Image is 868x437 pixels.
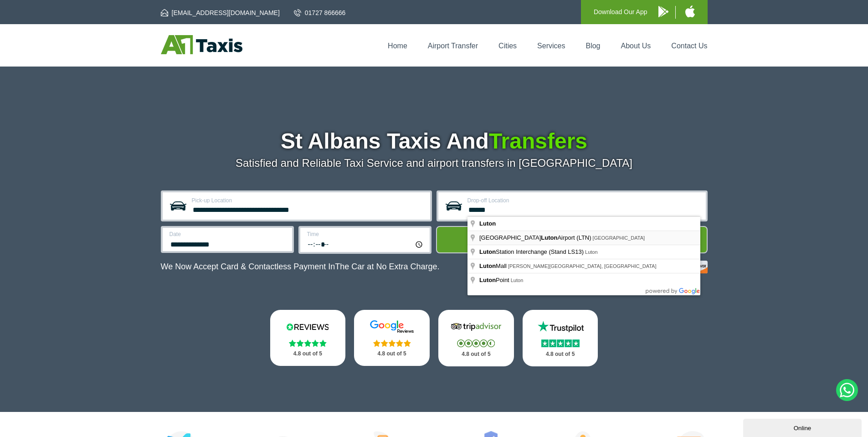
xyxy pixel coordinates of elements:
p: Satisfied and Reliable Taxi Service and airport transfers in [GEOGRAPHIC_DATA] [161,157,708,170]
label: Pick-up Location [192,198,425,203]
span: [PERSON_NAME][GEOGRAPHIC_DATA], [GEOGRAPHIC_DATA] [508,263,657,269]
span: Point [479,277,511,283]
span: Luton [479,248,496,255]
p: We Now Accept Card & Contactless Payment In [161,262,440,272]
iframe: chat widget [743,417,863,437]
a: Blog [586,42,600,50]
a: Tripadvisor Stars 4.8 out of 5 [438,310,514,366]
label: Drop-off Location [467,198,700,203]
p: 4.8 out of 5 [280,348,336,360]
a: Airport Transfer [428,42,478,50]
a: Trustpilot Stars 4.8 out of 5 [523,310,598,366]
span: Transfers [489,129,587,153]
span: Luton [479,220,496,227]
a: [EMAIL_ADDRESS][DOMAIN_NAME] [161,8,280,17]
span: Luton [479,277,496,283]
span: Luton [479,262,496,269]
a: Contact Us [671,42,707,50]
p: Download Our App [594,6,647,18]
img: Tripadvisor [449,320,503,334]
img: Trustpilot [533,320,588,334]
img: A1 Taxis Android App [658,6,668,17]
span: The Car at No Extra Charge. [335,262,439,271]
img: Stars [373,339,411,347]
p: 4.8 out of 5 [533,349,588,360]
label: Date [169,231,287,237]
button: Get Quote [436,226,708,253]
img: A1 Taxis iPhone App [685,5,695,17]
img: Stars [457,339,495,347]
img: A1 Taxis St Albans LTD [161,35,242,54]
span: [GEOGRAPHIC_DATA] [593,235,645,241]
a: Services [537,42,565,50]
span: [GEOGRAPHIC_DATA] Airport (LTN) [479,234,593,241]
span: Mall [479,262,508,269]
a: Cities [498,42,517,50]
img: Stars [541,339,580,347]
label: Time [307,231,424,237]
p: 4.8 out of 5 [364,348,420,360]
p: 4.8 out of 5 [448,349,504,360]
img: Google [365,320,419,334]
span: Luton [541,234,557,241]
img: Reviews.io [280,320,335,334]
a: About Us [621,42,651,50]
h1: St Albans Taxis And [161,130,708,152]
a: Home [388,42,407,50]
span: Luton [511,278,524,283]
span: Luton [585,249,598,255]
img: Stars [289,339,327,347]
a: 01727 866666 [294,8,346,17]
a: Reviews.io Stars 4.8 out of 5 [270,310,346,366]
a: Google Stars 4.8 out of 5 [354,310,430,366]
span: Station Interchange (Stand LS13) [479,248,585,255]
